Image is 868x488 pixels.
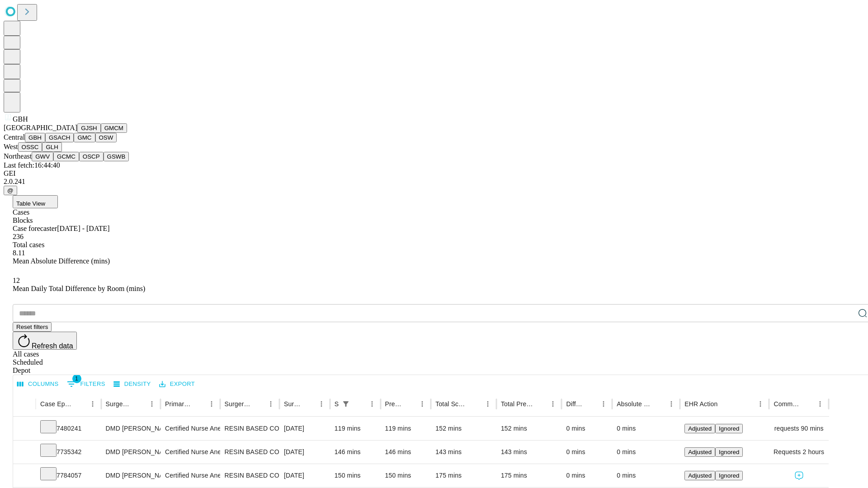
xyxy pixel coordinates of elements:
[284,464,325,487] div: [DATE]
[385,441,427,464] div: 146 mins
[165,464,215,487] div: Certified Nurse Anesthetist
[315,398,328,410] button: Menu
[13,249,25,257] span: 8.11
[617,417,675,440] div: 0 mins
[18,421,31,437] button: Expand
[133,398,146,410] button: Sort
[801,398,814,410] button: Sort
[72,374,81,383] span: 1
[481,398,494,410] button: Menu
[774,441,824,464] span: Requests 2 hours
[353,398,366,410] button: Sort
[13,195,58,208] button: Table View
[665,398,678,410] button: Menu
[284,400,302,408] div: Surgery Date
[284,441,325,464] div: [DATE]
[16,200,45,207] span: Table View
[684,400,717,408] div: EHR Action
[157,377,197,391] button: Export
[719,425,739,432] span: Ignored
[4,186,17,195] button: @
[13,241,44,249] span: Total cases
[165,417,215,440] div: Certified Nurse Anesthetist
[65,377,108,391] button: Show filters
[4,169,864,178] div: GEI
[366,398,378,410] button: Menu
[566,464,608,487] div: 0 mins
[340,398,352,410] button: Show filters
[814,398,826,410] button: Menu
[4,152,32,160] span: Northeast
[16,324,48,330] span: Reset filters
[284,417,325,440] div: [DATE]
[252,398,264,410] button: Sort
[335,441,376,464] div: 146 mins
[101,123,127,133] button: GMCM
[79,152,104,161] button: OSCP
[4,124,77,131] span: [GEOGRAPHIC_DATA]
[13,322,52,332] button: Reset filters
[86,398,99,410] button: Menu
[684,471,715,480] button: Adjusted
[45,133,74,142] button: GSACH
[13,225,57,232] span: Case forecaster
[40,400,73,408] div: Case Epic Id
[15,377,61,391] button: Select columns
[13,257,110,265] span: Mean Absolute Difference (mins)
[57,225,109,232] span: [DATE] - [DATE]
[715,424,743,433] button: Ignored
[106,464,156,487] div: DMD [PERSON_NAME] Dmd
[4,133,25,141] span: Central
[53,152,79,161] button: GCMC
[74,398,86,410] button: Sort
[585,398,597,410] button: Sort
[774,417,824,440] span: requests 90 mins
[4,143,18,150] span: West
[719,449,739,455] span: Ignored
[4,178,864,186] div: 2.0.241
[74,133,95,142] button: GMC
[566,441,608,464] div: 0 mins
[597,398,610,410] button: Menu
[416,398,429,410] button: Menu
[106,400,132,408] div: Surgeon Name
[106,417,156,440] div: DMD [PERSON_NAME] Dmd
[111,377,153,391] button: Density
[13,332,77,350] button: Refresh data
[501,400,533,408] div: Total Predicted Duration
[335,464,376,487] div: 150 mins
[501,417,557,440] div: 152 mins
[774,400,800,408] div: Comments
[403,398,416,410] button: Sort
[719,472,739,479] span: Ignored
[18,468,31,484] button: Expand
[547,398,559,410] button: Menu
[435,464,492,487] div: 175 mins
[4,161,60,169] span: Last fetch: 16:44:40
[13,285,145,292] span: Mean Daily Total Difference by Room (mins)
[42,142,61,152] button: GLH
[501,441,557,464] div: 143 mins
[225,441,275,464] div: RESIN BASED COMPOSITE 3 SURFACES, POSTERIOR
[435,441,492,464] div: 143 mins
[684,447,715,457] button: Adjusted
[7,187,14,194] span: @
[13,277,20,284] span: 12
[18,445,31,460] button: Expand
[566,417,608,440] div: 0 mins
[165,400,191,408] div: Primary Service
[40,464,97,487] div: 7784057
[165,441,215,464] div: Certified Nurse Anesthetist
[774,441,824,464] div: Requests 2 hours
[106,441,156,464] div: DMD [PERSON_NAME] Dmd
[469,398,481,410] button: Sort
[774,417,824,440] div: requests 90 mins
[225,464,275,487] div: RESIN BASED COMPOSITE 3 SURFACES, POSTERIOR
[32,342,73,350] span: Refresh data
[225,417,275,440] div: RESIN BASED COMPOSITE 2 SURFACES, POSTERIOR
[385,464,427,487] div: 150 mins
[205,398,218,410] button: Menu
[193,398,205,410] button: Sort
[302,398,315,410] button: Sort
[652,398,665,410] button: Sort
